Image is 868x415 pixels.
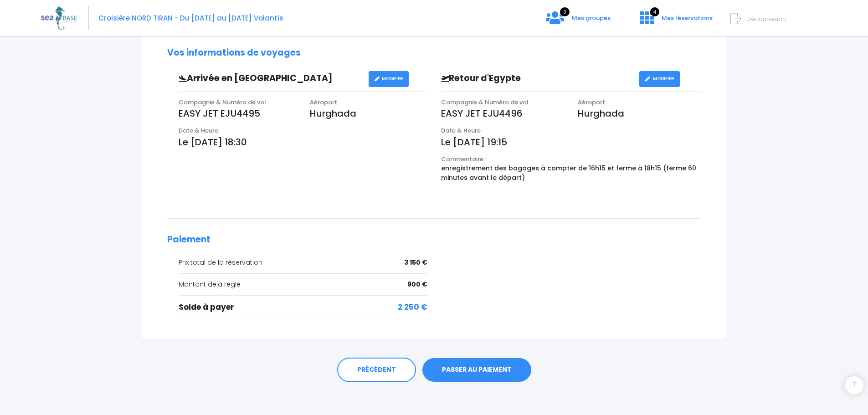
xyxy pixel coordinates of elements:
[179,98,266,107] span: Compagnie & Numéro de vol
[310,98,337,107] span: Aéroport
[662,14,713,22] span: Mes réservations
[179,280,427,289] div: Montant déjà réglé
[179,107,296,120] p: EASY JET EJU4495
[539,17,618,26] a: 3 Mes groupes
[441,126,481,135] span: Date & Heure
[407,280,427,289] span: 900 €
[434,73,639,84] h3: Retour d'Egypte
[441,107,564,120] p: EASY JET EJU4496
[578,107,701,120] p: Hurghada
[167,48,701,58] h2: Vos informations de voyages
[578,98,605,107] span: Aéroport
[632,17,718,26] a: 4 Mes réservations
[369,71,409,87] a: MODIFIER
[98,13,283,23] span: Croisière NORD TIRAN - Du [DATE] au [DATE] Volantis
[167,235,701,245] h2: Paiement
[172,73,369,84] h3: Arrivée en [GEOGRAPHIC_DATA]
[179,126,218,135] span: Date & Heure
[441,135,701,149] p: Le [DATE] 19:15
[310,107,427,120] p: Hurghada
[650,7,659,16] span: 4
[441,164,701,183] p: enregistrement des bagages à compter de 16h15 et ferme à 18h15 (ferme 60 minutes avant le départ)
[441,155,486,164] span: Commentaire :
[179,302,427,313] div: Solde à payer
[560,7,570,16] span: 3
[572,14,611,22] span: Mes groupes
[404,258,427,267] span: 3 150 €
[179,135,427,149] p: Le [DATE] 18:30
[639,71,680,87] a: MODIFIER
[441,98,529,107] span: Compagnie & Numéro de vol
[337,358,416,382] a: PRÉCÉDENT
[398,302,427,313] span: 2 250 €
[746,15,786,23] span: Déconnexion
[422,358,531,382] a: PASSER AU PAIEMENT
[179,258,427,267] div: Prix total de la réservation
